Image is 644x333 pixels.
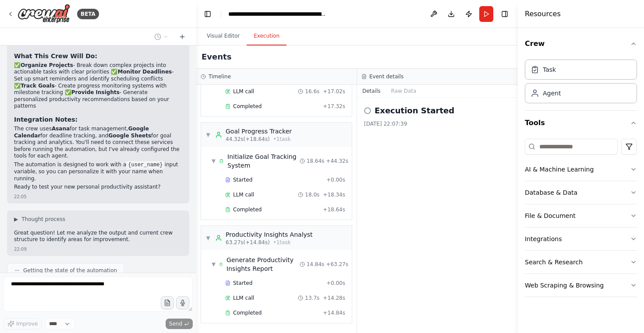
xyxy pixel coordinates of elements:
[525,135,637,304] div: Tools
[200,27,247,46] button: Visual Editor
[525,204,637,227] button: File & Document
[226,239,270,246] span: 63.27s (+14.84s)
[305,294,319,301] span: 13.7s
[525,211,576,220] div: File & Document
[326,280,345,287] span: + 0.00s
[323,88,345,95] span: + 17.02s
[273,136,291,143] span: • 1 task
[525,32,637,56] button: Crew
[525,165,594,174] div: AI & Machine Learning
[326,158,348,165] span: + 44.32s
[326,176,345,183] span: + 0.00s
[525,281,604,290] div: Web Scraping & Browsing
[166,319,193,329] button: Send
[525,235,562,243] div: Integrations
[525,258,583,266] div: Search & Research
[305,191,319,198] span: 18.0s
[52,126,70,132] strong: Asana
[117,69,172,75] strong: Monitor Deadlines
[14,246,27,252] div: 22:09
[226,256,300,273] div: Generate Productivity Insights Report
[209,73,231,80] h3: Timeline
[233,176,252,183] span: Started
[16,320,38,327] span: Improve
[212,261,216,268] span: ▼
[525,111,637,135] button: Tools
[14,116,78,123] strong: Integration Notes:
[4,318,42,329] button: Improve
[169,320,182,327] span: Send
[323,191,345,198] span: + 18.34s
[364,120,511,127] div: [DATE] 22:07:39
[386,85,422,97] button: Raw Data
[108,133,151,139] strong: Google Sheets
[175,32,189,42] button: Start a new chat
[233,88,254,95] span: LLM call
[525,56,637,110] div: Crew
[14,62,182,110] p: ✅ - Break down complex projects into actionable tasks with clear priorities ✅ - Set up smart remi...
[176,296,189,309] button: Click to speak your automation idea
[233,206,262,213] span: Completed
[375,105,454,117] h2: Execution Started
[525,228,637,250] button: Integrations
[323,206,345,213] span: + 18.64s
[323,294,345,301] span: + 14.28s
[126,161,164,169] code: {user_name}
[543,65,556,74] div: Task
[161,296,174,309] button: Upload files
[202,8,214,20] button: Hide left sidebar
[525,181,637,204] button: Database & Data
[226,127,292,136] div: Goal Progress Tracker
[205,235,211,242] span: ▼
[226,136,270,143] span: 44.32s (+18.64s)
[14,53,97,60] strong: What This Crew Will Do:
[233,309,262,316] span: Completed
[525,251,637,273] button: Search & Research
[247,27,287,46] button: Execution
[14,230,182,243] p: Great question! Let me analyze the output and current crew structure to identify areas for improv...
[323,309,345,316] span: + 14.84s
[525,188,577,197] div: Database & Data
[273,239,291,246] span: • 1 task
[525,9,561,19] h4: Resources
[499,8,511,20] button: Hide right sidebar
[23,267,117,274] span: Getting the state of the automation
[205,131,211,138] span: ▼
[525,274,637,297] button: Web Scraping & Browsing
[212,158,216,165] span: ▼
[305,88,319,95] span: 16.6s
[21,62,73,68] strong: Organize Projects
[14,161,182,182] p: The automation is designed to work with a input variable, so you can personalize it with your nam...
[14,216,18,223] span: ▶
[369,73,403,80] h3: Event details
[21,216,65,223] span: Thought process
[357,85,386,97] button: Details
[71,89,120,95] strong: Provide Insights
[307,158,325,165] span: 18.64s
[233,103,262,110] span: Completed
[77,9,99,19] div: BETA
[228,10,327,18] nav: breadcrumb
[233,294,254,301] span: LLM call
[323,103,345,110] span: + 17.32s
[226,230,313,239] div: Productivity Insights Analyst
[14,126,149,139] strong: Google Calendar
[525,158,637,181] button: AI & Machine Learning
[307,261,325,268] span: 14.84s
[227,152,300,170] div: Initialize Goal Tracking System
[233,280,252,287] span: Started
[233,191,254,198] span: LLM call
[14,184,182,191] p: Ready to test your new personal productivity assistant?
[14,126,182,160] p: The crew uses for task management, for deadline tracking, and for goal tracking and analytics. Yo...
[14,216,65,223] button: ▶Thought process
[202,51,231,63] h2: Events
[21,83,55,89] strong: Track Goals
[151,32,172,42] button: Switch to previous chat
[543,89,561,98] div: Agent
[18,4,70,24] img: Logo
[14,193,27,200] div: 22:05
[326,261,348,268] span: + 63.27s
